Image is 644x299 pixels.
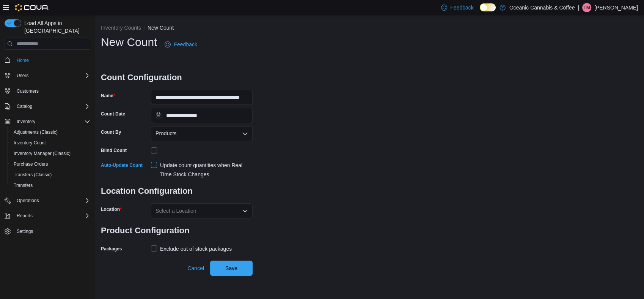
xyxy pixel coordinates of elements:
[8,148,93,159] button: Inventory Manager (Classic)
[242,208,248,214] button: Open list of options
[2,210,93,221] button: Reports
[582,3,591,12] div: Tyler Mackey
[14,117,38,126] button: Inventory
[17,119,35,125] span: Inventory
[14,196,42,205] button: Operations
[11,128,90,137] span: Adjustments (Classic)
[242,131,248,137] button: Open list of options
[14,211,36,220] button: Reports
[14,211,90,220] span: Reports
[162,37,200,52] a: Feedback
[15,4,49,11] img: Cova
[2,70,93,81] button: Users
[8,127,93,138] button: Adjustments (Classic)
[11,138,90,147] span: Inventory Count
[101,162,143,168] label: Auto-Update Count
[101,24,638,33] nav: An example of EuiBreadcrumbs
[2,101,93,112] button: Catalog
[160,244,232,253] div: Exclude out of stock packages
[2,54,93,65] button: Home
[17,213,33,219] span: Reports
[101,179,253,203] h3: Location Configuration
[210,261,253,276] button: Save
[156,129,176,138] span: Products
[8,138,93,148] button: Inventory Count
[11,170,90,179] span: Transfers (Classic)
[11,170,55,179] a: Transfers (Classic)
[14,55,90,65] span: Home
[2,85,93,97] button: Customers
[151,108,253,123] input: Press the down key to open a popover containing a calendar.
[160,161,253,179] div: Update count quantities when Real Time Stock Changes
[14,226,90,236] span: Settings
[101,35,157,50] h1: New Count
[11,149,90,158] span: Inventory Manager (Classic)
[174,41,197,48] span: Feedback
[11,181,90,190] span: Transfers
[101,206,122,212] label: Location
[14,161,48,167] span: Purchase Orders
[14,196,90,205] span: Operations
[14,117,90,126] span: Inventory
[583,3,590,12] span: TM
[2,195,93,206] button: Operations
[578,3,579,12] p: |
[21,19,90,35] span: Load All Apps in [GEOGRAPHIC_DATA]
[14,56,32,65] a: Home
[101,246,122,252] label: Packages
[11,160,90,169] span: Purchase Orders
[11,128,61,137] a: Adjustments (Classic)
[14,182,33,188] span: Transfers
[101,93,115,99] label: Name
[14,86,90,96] span: Customers
[17,103,32,109] span: Catalog
[11,138,49,147] a: Inventory Count
[8,180,93,191] button: Transfers
[5,51,90,256] nav: Complex example
[14,129,58,135] span: Adjustments (Classic)
[17,73,28,79] span: Users
[17,198,39,204] span: Operations
[8,159,93,169] button: Purchase Orders
[480,3,496,11] input: Dark Mode
[101,147,127,153] div: Blind Count
[148,25,174,31] button: New Count
[2,226,93,237] button: Settings
[14,150,71,157] span: Inventory Manager (Classic)
[2,116,93,127] button: Inventory
[14,71,90,80] span: Users
[101,129,121,135] label: Count By
[14,140,46,146] span: Inventory Count
[14,227,36,236] a: Settings
[14,87,42,96] a: Customers
[101,65,253,90] h3: Count Configuration
[14,102,35,111] button: Catalog
[14,172,52,178] span: Transfers (Classic)
[101,218,253,243] h3: Product Configuration
[450,4,473,11] span: Feedback
[11,181,36,190] a: Transfers
[187,264,204,272] span: Cancel
[184,261,207,276] button: Cancel
[14,71,31,80] button: Users
[101,25,141,31] button: Inventory Counts
[225,264,237,272] span: Save
[11,160,51,169] a: Purchase Orders
[17,57,29,63] span: Home
[101,111,125,117] label: Count Date
[594,3,638,12] p: [PERSON_NAME]
[17,228,33,234] span: Settings
[509,3,575,12] p: Oceanic Cannabis & Coffee
[8,169,93,180] button: Transfers (Classic)
[11,149,74,158] a: Inventory Manager (Classic)
[17,88,39,94] span: Customers
[14,102,90,111] span: Catalog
